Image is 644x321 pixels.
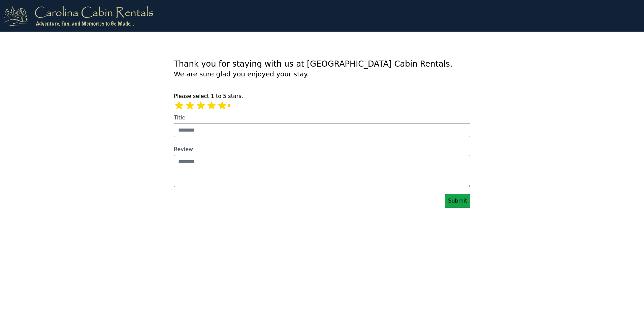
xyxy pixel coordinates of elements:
[174,92,470,100] p: Please select 1 to 5 stars.
[174,123,470,137] input: Title
[174,155,470,187] textarea: Review
[174,59,470,69] h1: Thank you for staying with us at [GEOGRAPHIC_DATA] Cabin Rentals.
[445,194,470,208] a: Submit
[174,114,185,121] span: Title
[174,146,193,152] span: Review
[174,69,470,84] p: We are sure glad you enjoyed your stay.
[4,5,153,26] img: logo.png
